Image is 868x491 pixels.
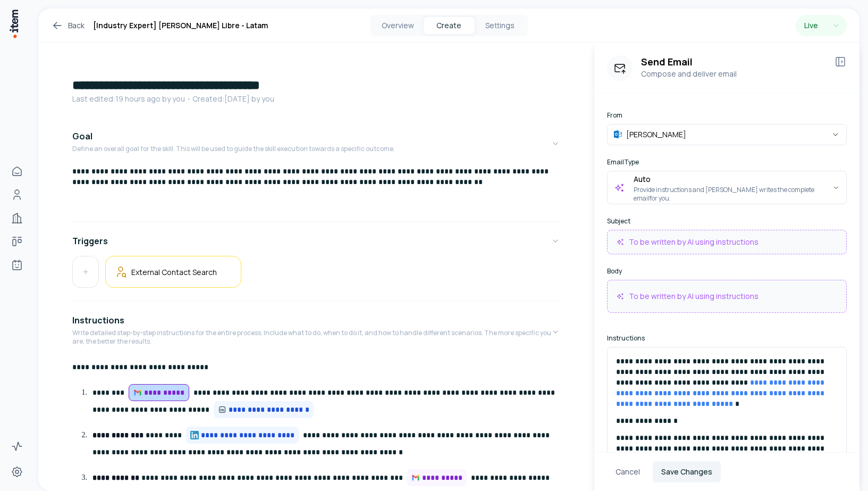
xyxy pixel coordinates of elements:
[6,436,28,457] a: Activity
[72,305,560,359] button: InstructionsWrite detailed step-by-step instructions for the entire process. Include what to do, ...
[9,9,19,39] img: Item Brain Logo
[72,226,560,256] button: Triggers
[607,111,847,120] label: From
[653,461,721,482] button: Save Changes
[607,217,847,226] label: Subject
[607,334,847,343] label: Instructions
[72,256,560,296] div: Triggers
[72,94,560,104] p: Last edited: 19 hours ago by you ・Created: [DATE] by you
[6,161,28,182] a: Home
[607,461,648,482] button: Cancel
[629,291,759,302] p: To be written by AI using instructions
[475,17,526,34] button: Settings
[6,231,28,252] a: Deals
[6,207,28,229] a: Companies
[131,267,217,277] h5: External Contact Search
[72,166,560,217] div: GoalDefine an overall goal for the skill. This will be used to guide the skill execution towards ...
[72,329,551,346] p: Write detailed step-by-step instructions for the entire process. Include what to do, when to do i...
[6,254,28,276] a: Agents
[641,68,825,80] p: Compose and deliver email
[629,237,759,247] p: To be written by AI using instructions
[424,17,475,34] button: Create
[72,121,560,166] button: GoalDefine an overall goal for the skill. This will be used to guide the skill execution towards ...
[51,19,85,32] a: Back
[72,145,395,153] p: Define an overall goal for the skill. This will be used to guide the skill execution towards a sp...
[6,184,28,205] a: People
[72,235,108,247] h4: Triggers
[373,17,424,34] button: Overview
[93,19,268,32] h1: [Industry Expert] [PERSON_NAME] Libre - Latam
[72,130,92,143] h4: Goal
[641,55,825,68] h3: Send Email
[72,314,124,327] h4: Instructions
[6,461,28,482] a: Settings
[607,158,847,167] label: Email Type
[607,267,847,276] label: Body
